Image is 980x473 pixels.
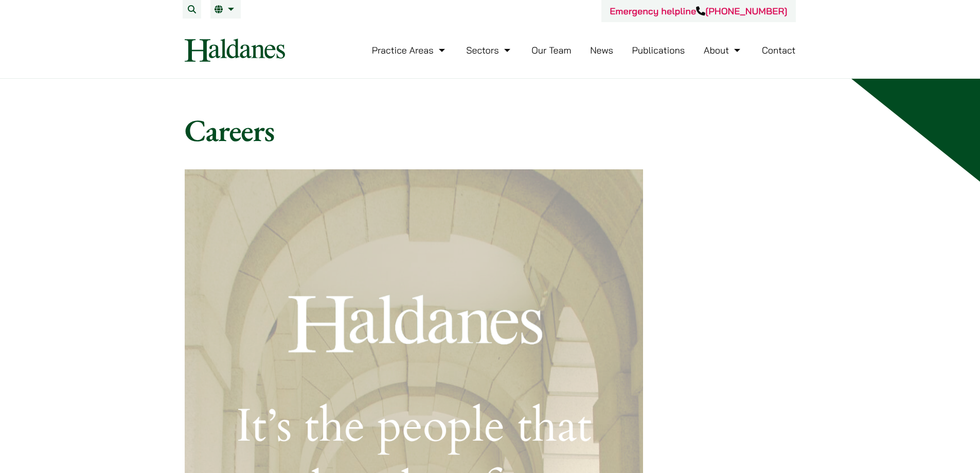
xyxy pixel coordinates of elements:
a: Practice Areas [372,44,448,56]
h1: Careers [185,112,796,149]
a: Sectors [466,44,512,56]
a: News [590,44,613,56]
a: About [704,44,743,56]
a: Our Team [531,44,571,56]
a: Publications [632,44,685,56]
img: Logo of Haldanes [185,39,285,62]
a: Emergency helpline[PHONE_NUMBER] [610,5,787,17]
a: Contact [762,44,796,56]
a: EN [215,5,237,13]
